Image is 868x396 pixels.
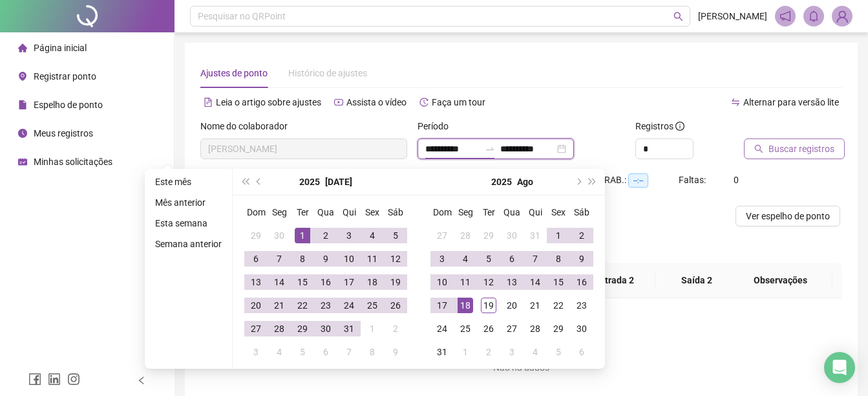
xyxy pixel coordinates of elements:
[454,270,477,294] td: 2025-08-11
[34,100,103,110] span: Espelho de ponto
[458,228,473,243] div: 28
[454,340,477,364] td: 2025-09-01
[551,298,566,313] div: 22
[570,294,593,317] td: 2025-08-23
[384,294,407,317] td: 2025-07-26
[268,224,291,247] td: 2025-06-30
[824,352,855,383] div: Open Intercom Messenger
[524,270,547,294] td: 2025-08-14
[491,169,512,195] button: year panel
[200,68,268,78] span: Ajustes de ponto
[551,228,566,243] div: 1
[430,294,454,317] td: 2025-08-17
[28,373,41,386] span: facebook
[524,224,547,247] td: 2025-07-31
[314,270,337,294] td: 2025-07-16
[635,119,684,133] span: Registros
[291,270,314,294] td: 2025-07-15
[734,175,739,185] span: 0
[573,263,655,298] th: Entrada 2
[314,317,337,340] td: 2025-07-30
[458,321,473,336] div: 25
[454,247,477,270] td: 2025-08-04
[365,298,380,313] div: 25
[500,224,524,247] td: 2025-07-30
[430,247,454,270] td: 2025-08-03
[244,247,268,270] td: 2025-07-06
[337,294,361,317] td: 2025-07-24
[361,270,384,294] td: 2025-07-18
[18,72,27,81] span: environment
[574,344,589,360] div: 6
[150,236,227,252] li: Semana anterior
[434,321,450,336] div: 24
[434,274,450,290] div: 10
[485,144,495,154] span: swap-right
[388,251,403,267] div: 12
[341,228,357,243] div: 3
[337,270,361,294] td: 2025-07-17
[314,340,337,364] td: 2025-08-06
[527,274,543,290] div: 14
[299,169,320,195] button: year panel
[504,321,520,336] div: 27
[517,169,533,195] button: month panel
[524,201,547,224] th: Qui
[337,340,361,364] td: 2025-08-07
[388,344,403,360] div: 9
[361,247,384,270] td: 2025-07-11
[485,144,495,154] span: to
[388,228,403,243] div: 5
[430,201,454,224] th: Dom
[384,340,407,364] td: 2025-08-09
[527,298,543,313] div: 21
[571,169,585,195] button: next-year
[746,209,830,223] span: Ver espelho de ponto
[481,228,496,243] div: 29
[570,270,593,294] td: 2025-08-16
[341,251,357,267] div: 10
[477,201,500,224] th: Ter
[295,321,310,336] div: 29
[481,298,496,313] div: 19
[547,340,570,364] td: 2025-09-05
[271,344,287,360] div: 4
[570,224,593,247] td: 2025-08-02
[500,294,524,317] td: 2025-08-20
[318,228,333,243] div: 2
[430,224,454,247] td: 2025-07-27
[504,251,520,267] div: 6
[268,247,291,270] td: 2025-07-07
[346,97,407,107] span: Assista o vídeo
[204,98,213,107] span: file-text
[337,247,361,270] td: 2025-07-10
[574,251,589,267] div: 9
[388,274,403,290] div: 19
[458,251,473,267] div: 4
[291,247,314,270] td: 2025-07-08
[361,201,384,224] th: Sex
[271,274,287,290] div: 14
[384,224,407,247] td: 2025-07-05
[432,97,485,107] span: Faça um tour
[337,201,361,224] th: Qui
[268,317,291,340] td: 2025-07-28
[248,251,264,267] div: 6
[458,274,473,290] div: 11
[481,344,496,360] div: 2
[337,224,361,247] td: 2025-07-03
[430,270,454,294] td: 2025-08-10
[268,294,291,317] td: 2025-07-21
[365,344,380,360] div: 8
[477,317,500,340] td: 2025-08-26
[524,247,547,270] td: 2025-08-07
[248,228,264,243] div: 29
[588,173,679,188] div: H. TRAB.:
[504,228,520,243] div: 30
[248,274,264,290] div: 13
[365,251,380,267] div: 11
[388,298,403,313] div: 26
[500,201,524,224] th: Qua
[318,274,333,290] div: 16
[291,317,314,340] td: 2025-07-29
